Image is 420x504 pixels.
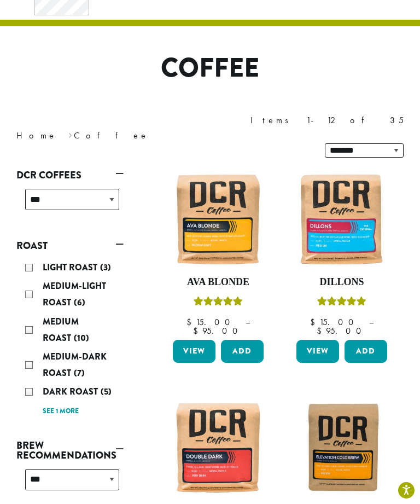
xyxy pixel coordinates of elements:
a: See 1 more [43,406,79,417]
nav: Breadcrumb [16,129,194,142]
span: Medium-Dark Roast [43,350,107,379]
span: $ [317,325,326,337]
a: DillonsRated 5.00 out of 5 [294,171,390,335]
button: Add [345,340,387,363]
h4: Ava Blonde [170,276,266,288]
a: DCR Coffees [16,166,124,184]
h1: Coffee [8,53,412,84]
span: (5) [101,385,112,398]
span: $ [186,316,196,328]
span: $ [310,316,319,328]
span: (7) [74,367,85,379]
img: Double-Dark-12oz-300x300.jpg [170,399,266,495]
bdi: 15.00 [310,316,359,328]
a: Roast [16,236,124,255]
span: $ [193,325,202,337]
img: Elevation-Cold-Brew-300x300.jpg [294,399,390,495]
button: Add [221,340,264,363]
img: Dillons-12oz-300x300.jpg [294,171,390,268]
div: Items 1-12 of 35 [250,114,404,127]
a: View [296,340,339,363]
div: DCR Coffees [16,184,124,223]
div: Brew Recommendations [16,465,124,503]
bdi: 95.00 [193,325,243,337]
bdi: 95.00 [317,325,366,337]
a: Brew Recommendations [16,436,124,465]
div: Rated 5.00 out of 5 [194,295,243,311]
span: (3) [100,261,111,274]
a: Ava BlondeRated 5.00 out of 5 [170,171,266,335]
span: Light Roast [43,261,100,274]
a: View [173,340,215,363]
span: (6) [74,296,85,309]
span: Medium Roast [43,315,79,344]
bdi: 15.00 [186,316,235,328]
span: › [68,125,72,142]
span: Medium-Light Roast [43,280,106,309]
span: (10) [74,332,89,344]
span: – [246,316,250,328]
div: Roast [16,255,124,423]
span: Dark Roast [43,385,101,398]
div: Rated 5.00 out of 5 [317,295,366,311]
span: – [369,316,374,328]
img: Ava-Blonde-12oz-1-300x300.jpg [170,171,266,268]
a: Home [16,130,57,141]
h4: Dillons [294,276,390,288]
